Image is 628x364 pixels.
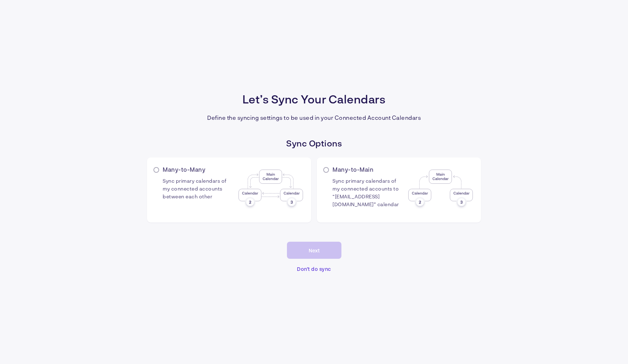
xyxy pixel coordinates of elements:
span: Many-to-Main [333,166,402,173]
span: Sync primary calendars of my connected accounts between each other [163,173,232,206]
button: Next [287,242,341,259]
img: Many to many [237,170,305,209]
p: Define the syncing settings to be used in your Connected Account Calendars [207,114,421,121]
p: Let’s Sync Your Calendars [242,92,386,106]
span: Many-to-Many [163,166,232,173]
p: Sync Options [286,138,342,148]
span: Sync primary calendars of my connected accounts to “[EMAIL_ADDRESS][DOMAIN_NAME]” calendar [333,173,402,214]
span: Next [309,247,320,253]
img: Many to one [407,170,475,209]
span: Don’t do sync [297,266,331,272]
